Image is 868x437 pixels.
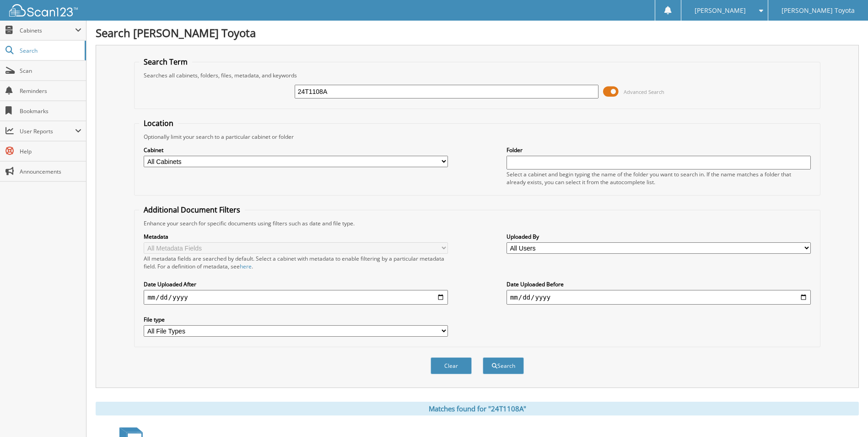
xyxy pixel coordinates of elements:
label: Cabinet [144,146,448,154]
label: File type [144,316,448,323]
span: User Reports [20,127,75,135]
button: Search [483,357,524,374]
div: Optionally limit your search to a particular cabinet or folder [139,133,815,141]
div: All metadata fields are searched by default. Select a cabinet with metadata to enable filtering b... [144,255,448,270]
span: Announcements [20,168,81,175]
span: Reminders [20,87,81,95]
label: Uploaded By [507,233,811,240]
span: Search [20,47,80,55]
input: start [144,290,448,305]
div: Matches found for "24T1108A" [96,402,859,415]
button: Clear [431,357,472,374]
input: end [507,290,811,305]
span: Bookmarks [20,107,81,115]
legend: Location [139,118,178,128]
label: Folder [507,146,811,154]
span: [PERSON_NAME] [695,8,746,13]
label: Date Uploaded Before [507,280,811,288]
div: Searches all cabinets, folders, files, metadata, and keywords [139,71,815,79]
span: Advanced Search [624,88,664,95]
label: Date Uploaded After [144,280,448,288]
div: Select a cabinet and begin typing the name of the folder you want to search in. If the name match... [507,170,811,186]
legend: Search Term [139,57,192,67]
label: Metadata [144,233,448,240]
span: [PERSON_NAME] Toyota [782,8,855,13]
div: Enhance your search for specific documents using filters such as date and file type. [139,219,815,227]
span: Help [20,147,81,155]
h1: Search [PERSON_NAME] Toyota [96,25,859,40]
span: Scan [20,67,81,75]
legend: Additional Document Filters [139,205,245,215]
a: here [240,262,252,270]
img: scan123-logo-white.svg [9,4,78,16]
span: Cabinets [20,27,75,34]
